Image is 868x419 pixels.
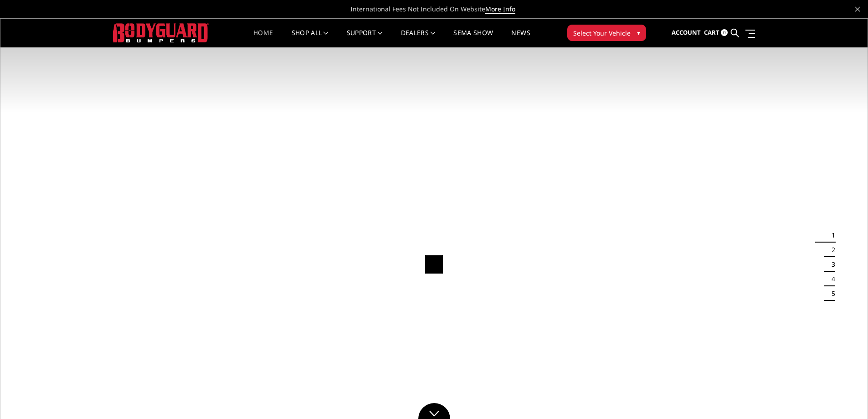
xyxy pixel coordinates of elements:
button: Select Your Vehicle [567,25,646,41]
a: Cart 0 [704,21,728,45]
span: Select Your Vehicle [573,28,631,38]
span: Account [672,28,701,36]
a: More Info [485,5,515,14]
a: News [511,30,530,47]
a: Dealers [401,30,436,47]
a: SEMA Show [453,30,493,47]
span: Cart [704,28,719,36]
span: ▾ [637,28,640,37]
button: 4 of 5 [826,272,835,286]
span: 0 [721,29,728,36]
a: Home [253,30,273,47]
button: 2 of 5 [826,243,835,257]
a: Account [672,21,701,45]
img: BODYGUARD BUMPERS [113,23,209,42]
button: 5 of 5 [826,286,835,301]
button: 3 of 5 [826,257,835,272]
a: Click to Down [418,403,450,419]
a: Support [347,30,383,47]
a: shop all [292,30,329,47]
button: 1 of 5 [826,228,835,243]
